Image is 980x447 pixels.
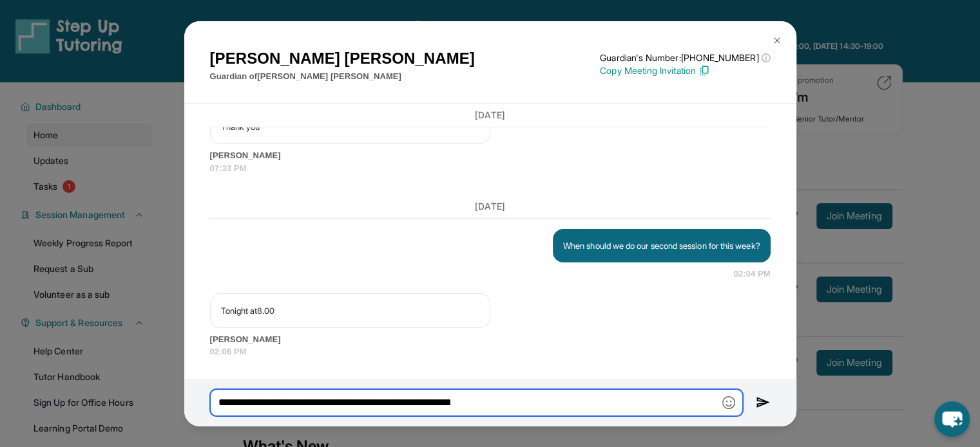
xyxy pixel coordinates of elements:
span: 07:33 PM [210,162,771,175]
h3: [DATE] [210,109,771,122]
span: ⓘ [761,51,770,64]
p: Copy Meeting Invitation [600,64,770,77]
span: 02:04 PM [734,268,771,280]
p: When should we do our second session for this week? [563,239,760,252]
button: chat-button [934,401,970,437]
p: Guardian's Number: [PHONE_NUMBER] [600,51,770,64]
img: Close Icon [772,35,782,46]
span: [PERSON_NAME] [210,333,771,346]
h1: [PERSON_NAME] [PERSON_NAME] [210,47,475,70]
img: Send icon [756,395,771,410]
img: Copy Icon [698,65,710,77]
span: [PERSON_NAME] [210,149,771,162]
img: Emoji [722,396,735,409]
p: Tonight at8.00 [221,304,479,317]
span: 02:06 PM [210,345,771,358]
h3: [DATE] [210,200,771,213]
p: Guardian of [PERSON_NAME] [PERSON_NAME] [210,70,475,83]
